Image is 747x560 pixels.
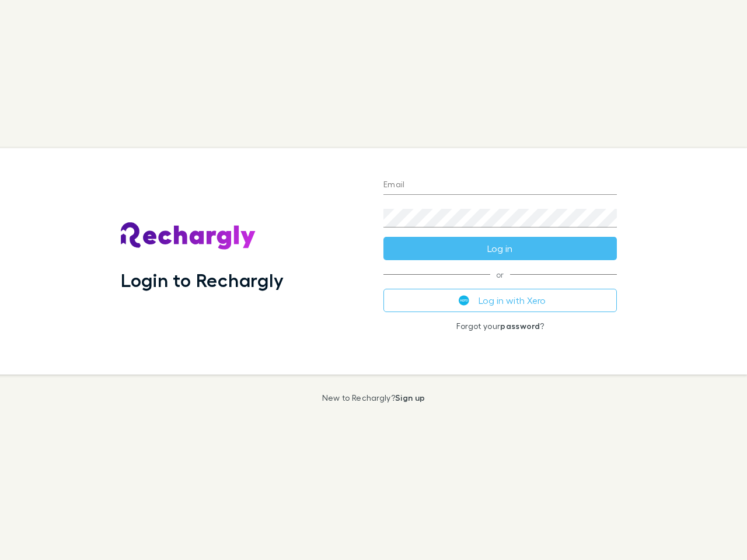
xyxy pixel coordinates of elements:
p: New to Rechargly? [322,393,425,402]
img: Rechargly's Logo [121,222,256,250]
h1: Login to Rechargly [121,269,284,291]
span: or [383,274,617,275]
a: Sign up [395,393,425,402]
p: Forgot your ? [383,321,617,331]
button: Log in [383,237,617,260]
a: password [500,321,540,331]
img: Xero's logo [459,295,469,306]
button: Log in with Xero [383,289,617,312]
